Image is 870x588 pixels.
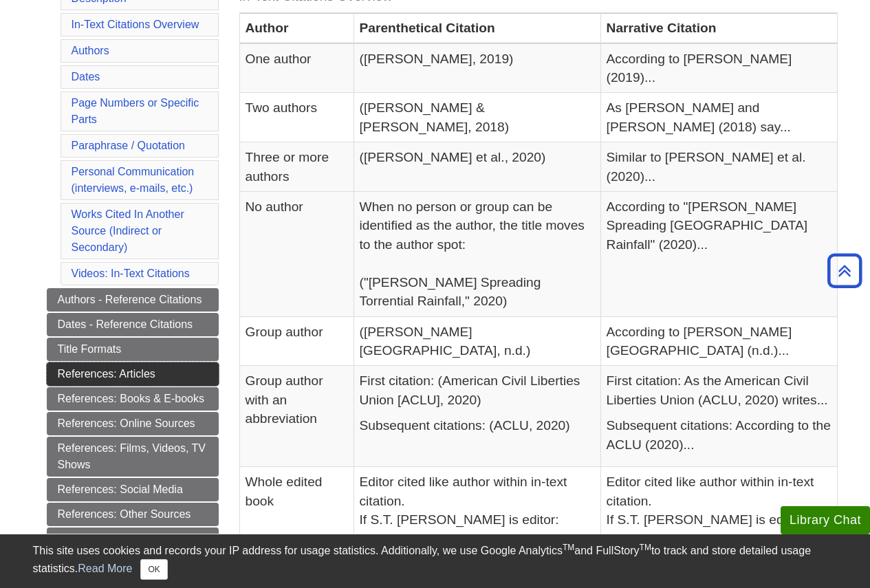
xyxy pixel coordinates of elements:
[239,43,354,93] td: One author
[33,543,838,580] div: This site uses cookies and records your IP address for usage statistics. Additionally, we use Goo...
[360,371,595,409] p: First citation: (American Civil Liberties Union [ACLU], 2020)
[354,316,600,366] td: ([PERSON_NAME][GEOGRAPHIC_DATA], n.d.)
[360,472,595,529] p: Editor cited like author within in-text citation. If S.T. [PERSON_NAME] is editor:
[72,71,100,83] a: Dates
[47,412,219,435] a: References: Online Sources
[563,543,574,552] sup: TM
[607,416,831,454] p: Subsequent citations: According to the ACLU (2020)...
[354,192,600,317] td: When no person or group can be identified as the author, the title moves to the author spot: ("[P...
[823,261,867,280] a: Back to Top
[600,192,837,317] td: According to "[PERSON_NAME] Spreading [GEOGRAPHIC_DATA] Rainfall" (2020)...
[781,506,870,534] button: Library Chat
[607,472,831,529] p: Editor cited like author within in-text citation. If S.T. [PERSON_NAME] is editor:
[354,142,600,192] td: ([PERSON_NAME] et al., 2020)
[72,140,185,151] a: Paraphrase / Quotation
[239,316,354,366] td: Group author
[78,563,132,574] a: Read More
[140,559,167,580] button: Close
[640,543,651,552] sup: TM
[72,19,199,30] a: In-Text Citations Overview
[47,288,219,312] a: Authors - Reference Citations
[47,387,219,411] a: References: Books & E-books
[600,43,837,93] td: According to [PERSON_NAME] (2019)...
[239,366,354,467] td: Group author with an abbreviation
[47,478,219,501] a: References: Social Media
[600,93,837,142] td: As [PERSON_NAME] and [PERSON_NAME] (2018) say...
[239,142,354,192] td: Three or more authors
[47,503,219,526] a: References: Other Sources
[72,97,199,125] a: Page Numbers or Specific Parts
[360,416,595,435] p: Subsequent citations: (ACLU, 2020)
[239,13,354,43] th: Author
[47,527,219,567] a: References: Secondary/Indirect Sources
[72,166,195,194] a: Personal Communication(interviews, e-mails, etc.)
[600,142,837,192] td: Similar to [PERSON_NAME] et al. (2020)...
[239,93,354,142] td: Two authors
[47,362,219,386] a: References: Articles
[354,43,600,93] td: ([PERSON_NAME], 2019)
[354,93,600,142] td: ([PERSON_NAME] & [PERSON_NAME], 2018)
[354,13,600,43] th: Parenthetical Citation
[600,13,837,43] th: Narrative Citation
[47,437,219,477] a: References: Films, Videos, TV Shows
[72,45,109,56] a: Authors
[72,268,190,279] a: Videos: In-Text Citations
[72,208,184,253] a: Works Cited In Another Source (Indirect or Secondary)
[47,313,219,336] a: Dates - Reference Citations
[600,316,837,366] td: According to [PERSON_NAME][GEOGRAPHIC_DATA] (n.d.)...
[607,371,831,409] p: First citation: As the American Civil Liberties Union (ACLU, 2020) writes...
[47,338,219,361] a: Title Formats
[239,192,354,317] td: No author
